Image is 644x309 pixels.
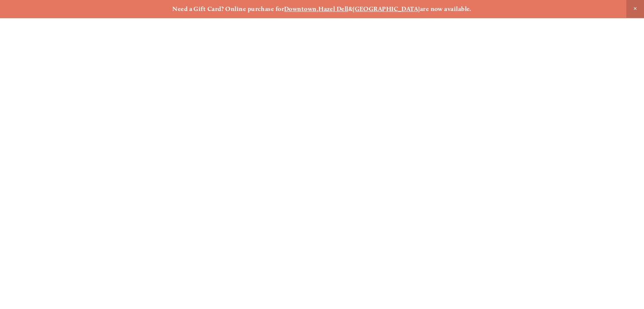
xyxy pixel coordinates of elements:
a: Downtown [284,5,317,13]
a: Hazel Dell [318,5,348,13]
strong: , [317,5,318,13]
strong: & [348,5,353,13]
strong: Need a Gift Card? Online purchase for [172,5,284,13]
strong: are now available. [420,5,472,13]
a: [GEOGRAPHIC_DATA] [353,5,420,13]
